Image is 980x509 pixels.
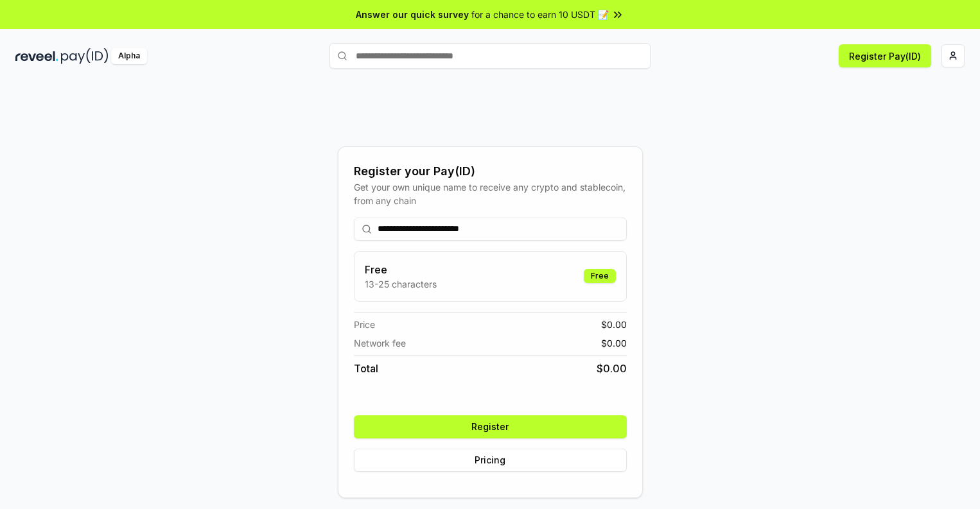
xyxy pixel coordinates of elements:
[584,269,616,283] div: Free
[354,162,627,180] div: Register your Pay(ID)
[471,8,609,21] span: for a chance to earn 10 USDT 📝
[111,48,147,64] div: Alpha
[15,48,58,64] img: reveel_dark
[839,44,931,67] button: Register Pay(ID)
[354,449,627,472] button: Pricing
[354,361,378,376] span: Total
[597,361,627,376] span: $ 0.00
[601,336,627,350] span: $ 0.00
[354,318,375,331] span: Price
[61,48,109,64] img: pay_id
[601,318,627,331] span: $ 0.00
[354,415,627,438] button: Register
[365,262,437,277] h3: Free
[356,8,469,21] span: Answer our quick survey
[354,336,406,350] span: Network fee
[365,277,437,291] p: 13-25 characters
[354,180,627,207] div: Get your own unique name to receive any crypto and stablecoin, from any chain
